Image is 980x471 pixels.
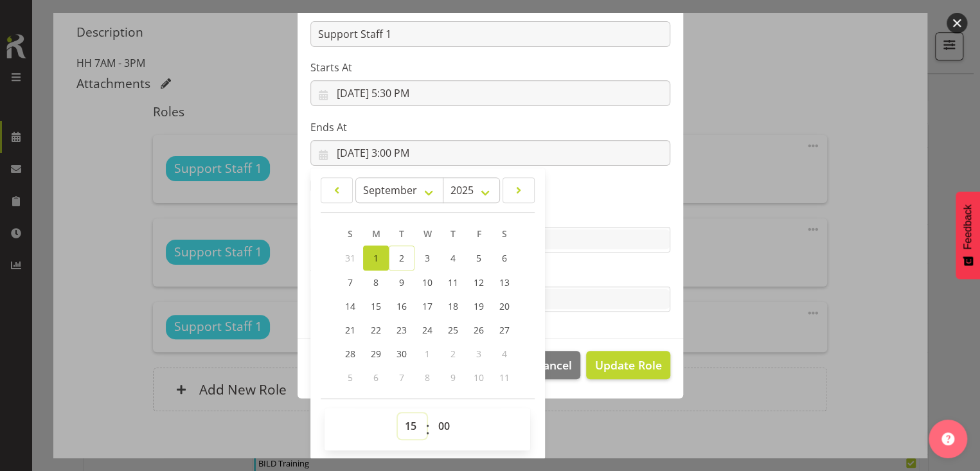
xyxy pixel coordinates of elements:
[337,271,363,294] a: 7
[499,300,510,312] span: 20
[371,300,381,312] span: 15
[389,271,414,294] a: 9
[389,342,414,366] a: 30
[476,348,481,360] span: 3
[363,271,389,294] a: 8
[348,276,353,289] span: 7
[466,294,492,318] a: 19
[348,371,353,384] span: 5
[399,227,404,240] span: T
[450,252,456,264] span: 4
[372,227,380,240] span: M
[425,413,430,445] span: :
[450,348,456,360] span: 2
[440,245,466,271] a: 4
[962,204,974,249] span: Feedback
[492,271,517,294] a: 13
[414,294,440,318] a: 17
[425,252,430,264] span: 3
[499,324,510,336] span: 27
[371,324,381,336] span: 22
[371,348,381,360] span: 29
[536,357,572,373] span: Cancel
[448,300,458,312] span: 18
[956,191,980,279] button: Feedback - Show survey
[586,351,670,379] button: Update Role
[423,227,432,240] span: W
[414,318,440,342] a: 24
[476,252,481,264] span: 5
[425,348,430,360] span: 1
[474,324,484,336] span: 26
[399,252,404,264] span: 2
[477,227,481,240] span: F
[941,432,954,445] img: help-xxl-2.png
[425,371,430,384] span: 8
[310,80,670,106] input: Click to select...
[345,348,355,360] span: 28
[396,324,407,336] span: 23
[502,227,507,240] span: S
[363,342,389,366] a: 29
[492,294,517,318] a: 20
[499,371,510,384] span: 11
[310,21,670,47] input: E.g. Waiter 1
[345,252,355,264] span: 31
[466,271,492,294] a: 12
[492,318,517,342] a: 27
[414,245,440,271] a: 3
[310,120,670,135] label: Ends At
[594,357,661,373] span: Update Role
[466,245,492,271] a: 5
[502,252,507,264] span: 6
[363,294,389,318] a: 15
[389,245,414,271] a: 2
[389,294,414,318] a: 16
[345,324,355,336] span: 21
[363,245,389,271] a: 1
[450,227,456,240] span: T
[492,245,517,271] a: 6
[466,318,492,342] a: 26
[440,294,466,318] a: 18
[363,318,389,342] a: 22
[528,351,580,379] button: Cancel
[345,300,355,312] span: 14
[373,371,379,384] span: 6
[474,371,484,384] span: 10
[373,252,379,264] span: 1
[337,342,363,366] a: 28
[414,271,440,294] a: 10
[310,60,670,75] label: Starts At
[440,318,466,342] a: 25
[450,371,456,384] span: 9
[502,348,507,360] span: 4
[399,371,404,384] span: 7
[337,318,363,342] a: 21
[422,324,432,336] span: 24
[348,227,353,240] span: S
[422,276,432,289] span: 10
[389,318,414,342] a: 23
[310,140,670,166] input: Click to select...
[396,300,407,312] span: 16
[337,294,363,318] a: 14
[396,348,407,360] span: 30
[448,276,458,289] span: 11
[373,276,379,289] span: 8
[422,300,432,312] span: 17
[474,300,484,312] span: 19
[474,276,484,289] span: 12
[448,324,458,336] span: 25
[499,276,510,289] span: 13
[399,276,404,289] span: 9
[440,271,466,294] a: 11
